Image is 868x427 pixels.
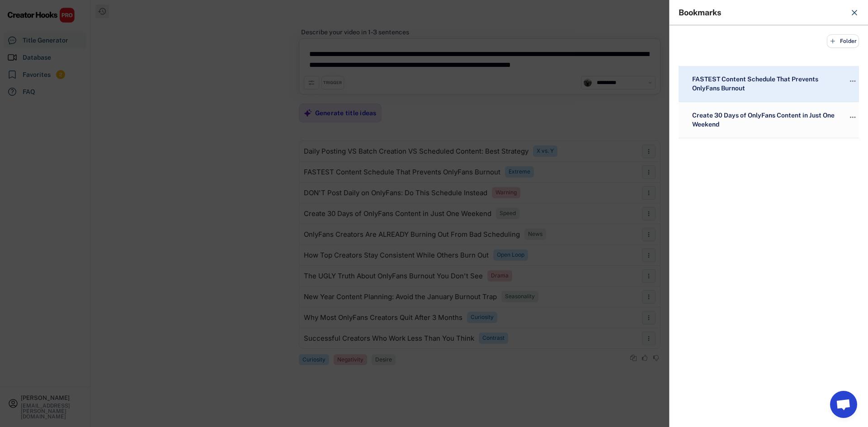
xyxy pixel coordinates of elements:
[848,111,857,124] button: 
[690,75,839,93] div: FASTEST Content Schedule That Prevents OnlyFans Burnout
[690,111,839,129] div: Create 30 Days of OnlyFans Content in Just One Weekend
[827,34,859,48] button: Folder
[850,113,856,122] text: 
[679,9,844,17] div: Bookmarks
[848,75,857,88] button: 
[850,76,856,86] text: 
[830,391,857,418] a: Open chat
